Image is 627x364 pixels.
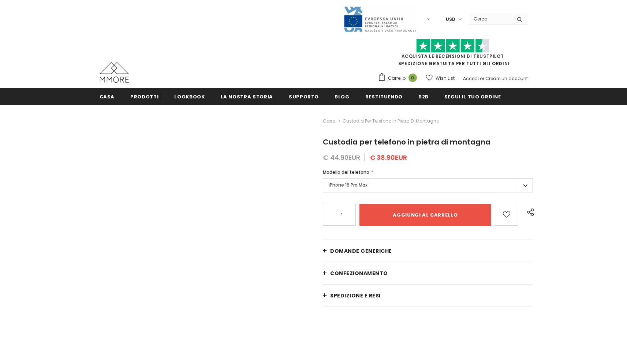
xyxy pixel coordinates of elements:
[416,39,489,53] img: Fidati di Pilot Stars
[365,88,403,105] a: Restituendo
[330,270,388,277] span: CONFEZIONAMENTO
[480,75,484,82] span: or
[221,88,273,105] a: La nostra storia
[343,117,440,125] span: Custodia per telefono in pietra di montagna
[426,72,455,85] a: Wish List
[130,93,158,100] span: Prodotti
[418,88,429,105] a: B2B
[485,75,528,82] a: Creare un account
[100,93,115,100] span: Casa
[444,88,501,105] a: Segui il tuo ordine
[100,62,129,83] img: Casi MMORE
[343,16,417,22] a: Javni Razpis
[289,93,319,100] span: supporto
[174,88,205,105] a: Lookbook
[330,247,392,255] span: Domande generiche
[378,42,528,67] span: SPEDIZIONE GRATUITA PER TUTTI GLI ORDINI
[323,178,533,192] label: iPhone 16 Pro Max
[323,169,369,175] span: Modello del telefono
[335,93,350,100] span: Blog
[436,75,455,82] span: Wish List
[289,88,319,105] a: supporto
[221,93,273,100] span: La nostra storia
[323,285,533,307] a: Spedizione e resi
[330,292,381,299] span: Spedizione e resi
[323,117,336,125] a: Casa
[469,14,511,24] input: Search Site
[323,262,533,284] a: CONFEZIONAMENTO
[365,93,403,100] span: Restituendo
[323,153,360,162] span: € 44.90EUR
[444,93,501,100] span: Segui il tuo ordine
[370,153,407,162] span: € 38.90EUR
[323,240,533,262] a: Domande generiche
[418,93,429,100] span: B2B
[408,74,417,82] span: 0
[463,75,479,82] a: Accedi
[174,93,205,100] span: Lookbook
[335,88,350,105] a: Blog
[378,73,421,84] a: Carrello 0
[359,204,491,226] input: Aggiungi al carrello
[323,137,490,147] span: Custodia per telefono in pietra di montagna
[446,16,455,23] span: USD
[100,88,115,105] a: Casa
[388,75,406,82] span: Carrello
[402,53,504,59] a: Acquista le recensioni di TrustPilot
[130,88,158,105] a: Prodotti
[343,6,417,33] img: Javni Razpis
